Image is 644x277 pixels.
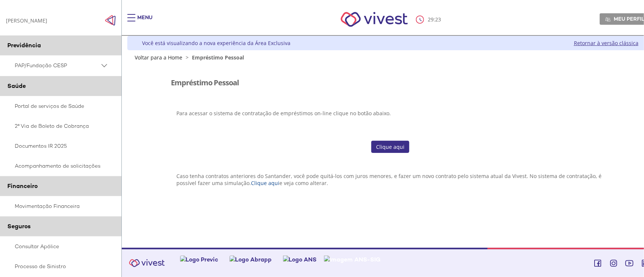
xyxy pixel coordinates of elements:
img: Logo ANS [283,256,317,263]
span: PAP/Fundação CESP [15,61,100,70]
span: 23 [435,16,441,23]
a: Voltar para a Home [135,54,182,61]
img: Vivest [333,4,416,35]
img: Logo Abrapp [230,256,272,263]
p: Caso tenha contratos anteriores do Santander, você pode quitá-los com juros menores, e fazer um n... [177,172,604,187]
div: Você está visualizando a nova experiência da Área Exclusiva [142,40,290,47]
img: Meu perfil [605,17,611,22]
div: Menu [137,14,152,29]
img: Imagem ANS-SIG [324,256,381,263]
footer: Vivest [122,248,644,277]
section: <span lang="pt-BR" dir="ltr">Visualizador do Conteúdo da Web</span> 1 [171,160,610,203]
section: <span lang="pt-BR" dir="ltr">CMCorp</span> [171,141,610,153]
a: Clique aqui [371,141,409,153]
a: Clique aqui [251,179,280,187]
img: Vivest [125,255,169,271]
p: Para acessar o sistema de contratação de empréstimos on-line clique no botão abaixo. [177,103,604,117]
span: Financeiro [7,182,38,190]
span: Seguros [7,222,31,230]
a: Retornar à versão clássica [574,40,638,47]
span: 29 [428,16,434,23]
div: [PERSON_NAME] [6,17,47,24]
span: Click to close side navigation. [105,15,116,26]
span: Previdência [7,41,41,49]
div: : [416,16,442,24]
img: Fechar menu [105,15,116,26]
section: <span lang="pt-BR" dir="ltr">Visualizador do Conteúdo da Web</span> [171,68,610,133]
h3: Empréstimo Pessoal [171,79,239,87]
span: Saúde [7,82,26,90]
span: > [184,54,190,61]
img: Logo Previc [180,256,218,263]
span: Empréstimo Pessoal [192,54,244,61]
